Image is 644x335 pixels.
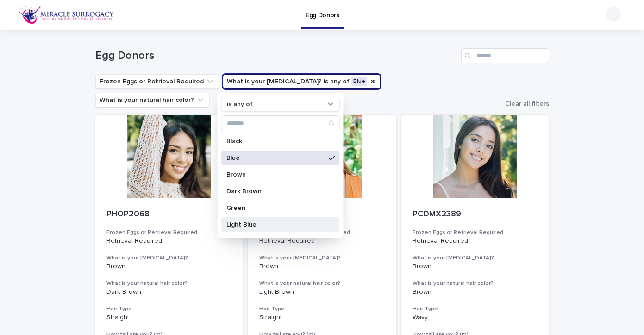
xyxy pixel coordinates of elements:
p: Green [226,205,325,211]
button: Clear all filters [498,101,549,107]
h3: Frozen Eggs or Retrieval Required [106,229,232,236]
p: Brown [226,171,325,178]
input: Search [221,116,339,131]
p: Light Blue [226,221,325,228]
p: Brown [259,263,385,271]
h3: What is your [MEDICAL_DATA]? [413,254,538,262]
p: Brown [413,263,538,271]
button: What is your eye color? [223,74,381,89]
p: Dark Brown [106,288,232,296]
div: Search [221,115,339,131]
h3: Hair Type [259,305,385,313]
span: Clear all filters [505,101,549,107]
button: What is your natural hair color? [95,93,209,107]
p: Retrieval Required [106,237,232,245]
p: is any of [227,101,253,108]
h3: Hair Type [106,305,232,313]
p: Black [226,138,325,145]
input: Search [461,48,549,63]
p: Blue [226,155,325,161]
p: Dark Brown [226,188,325,195]
p: PHOP2068 [106,209,232,220]
p: Straight [259,314,385,322]
h3: What is your [MEDICAL_DATA]? [259,254,385,262]
h3: Frozen Eggs or Retrieval Required [413,229,538,236]
h3: Hair Type [413,305,538,313]
p: Brown [106,263,232,271]
h1: Egg Donors [95,49,457,63]
button: Frozen Eggs or Retrieval Required [95,74,219,89]
h3: What is your natural hair color? [106,280,232,287]
img: OiFFDOGZQuirLhrlO1ag [19,6,114,24]
p: Brown [413,288,538,296]
p: Wavy [413,314,538,322]
p: Retrieval Required [259,237,385,245]
p: Retrieval Required [413,237,538,245]
p: Light Brown [259,288,385,296]
h3: What is your [MEDICAL_DATA]? [106,254,232,262]
p: PCDMX2389 [413,209,538,220]
h3: What is your natural hair color? [259,280,385,287]
p: Straight [106,314,232,322]
h3: What is your natural hair color? [413,280,538,287]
